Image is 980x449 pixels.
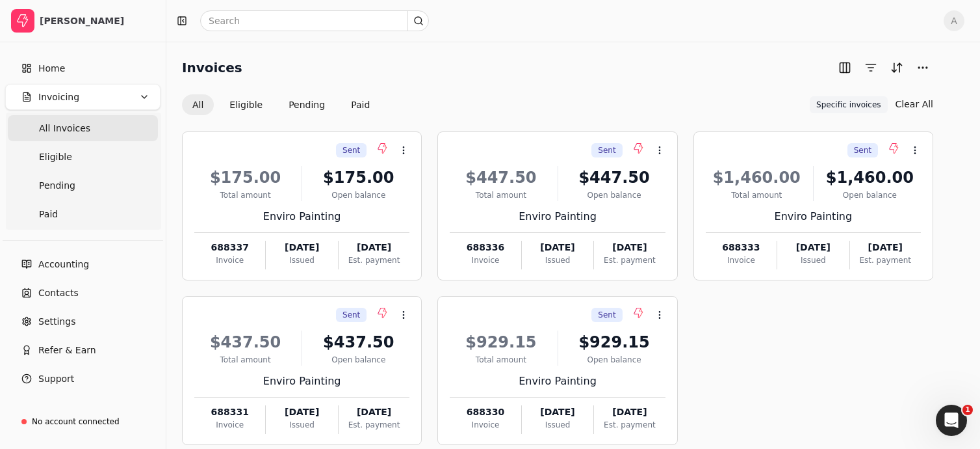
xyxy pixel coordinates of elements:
[194,189,296,201] div: Total amount
[563,354,665,366] div: Open balance
[266,405,337,419] div: [DATE]
[266,254,337,266] div: Issued
[5,55,161,81] a: Home
[450,405,521,419] div: 688330
[32,416,120,428] div: No account connected
[194,374,409,389] div: Enviro Painting
[38,62,65,75] span: Home
[307,166,409,189] div: $175.00
[5,366,161,392] button: Support
[307,354,409,366] div: Open balance
[38,344,96,357] span: Refer & Earn
[194,331,296,354] div: $437.50
[38,372,74,386] span: Support
[944,10,964,31] button: A
[339,405,409,419] div: [DATE]
[8,201,158,227] a: Paid
[5,410,161,433] a: No account connected
[194,209,409,224] div: Enviro Painting
[522,419,593,431] div: Issued
[450,241,521,254] div: 688336
[38,90,79,104] span: Invoicing
[706,254,777,266] div: Invoice
[563,331,665,354] div: $929.15
[450,189,552,201] div: Total amount
[450,354,552,366] div: Total amount
[563,189,665,201] div: Open balance
[450,374,665,389] div: Enviro Painting
[307,189,409,201] div: Open balance
[450,419,521,431] div: Invoice
[450,331,552,354] div: $929.15
[39,122,90,135] span: All Invoices
[598,144,615,156] span: Sent
[39,208,58,221] span: Paid
[850,241,921,254] div: [DATE]
[266,241,337,254] div: [DATE]
[39,179,75,193] span: Pending
[38,258,89,271] span: Accounting
[594,254,665,266] div: Est. payment
[896,94,933,115] button: Clear All
[777,254,849,266] div: Issued
[200,10,429,31] input: Search
[339,241,409,254] div: [DATE]
[594,405,665,419] div: [DATE]
[341,94,380,115] button: Paid
[706,209,921,224] div: Enviro Painting
[594,419,665,431] div: Est. payment
[342,309,360,321] span: Sent
[278,94,335,115] button: Pending
[194,405,265,419] div: 688331
[8,144,158,170] a: Eligible
[194,354,296,366] div: Total amount
[194,254,265,266] div: Invoice
[450,254,521,266] div: Invoice
[936,405,967,436] iframe: Intercom live chat
[886,57,907,78] button: Sort
[522,405,593,419] div: [DATE]
[598,309,615,321] span: Sent
[339,419,409,431] div: Est. payment
[182,94,214,115] button: All
[5,337,161,363] button: Refer & Earn
[912,57,933,78] button: More
[266,419,337,431] div: Issued
[777,241,849,254] div: [DATE]
[962,405,973,415] span: 1
[706,166,808,189] div: $1,460.00
[5,84,161,110] button: Invoicing
[819,166,921,189] div: $1,460.00
[8,115,158,141] a: All Invoices
[854,144,871,156] span: Sent
[816,99,881,111] span: Specific invoices
[339,254,409,266] div: Est. payment
[594,241,665,254] div: [DATE]
[194,241,265,254] div: 688337
[342,144,360,156] span: Sent
[850,254,921,266] div: Est. payment
[5,308,161,334] a: Settings
[182,94,380,115] div: Invoice filter options
[819,189,921,201] div: Open balance
[40,14,155,27] div: [PERSON_NAME]
[563,166,665,189] div: $447.50
[38,286,79,300] span: Contacts
[706,189,808,201] div: Total amount
[522,241,593,254] div: [DATE]
[194,419,265,431] div: Invoice
[5,280,161,306] a: Contacts
[219,94,273,115] button: Eligible
[8,172,158,198] a: Pending
[182,57,242,78] h2: Invoices
[706,241,777,254] div: 688333
[5,251,161,277] a: Accounting
[450,209,665,224] div: Enviro Painting
[39,150,72,164] span: Eligible
[194,166,296,189] div: $175.00
[38,315,75,329] span: Settings
[810,96,887,113] button: Specific invoices
[450,166,552,189] div: $447.50
[522,254,593,266] div: Issued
